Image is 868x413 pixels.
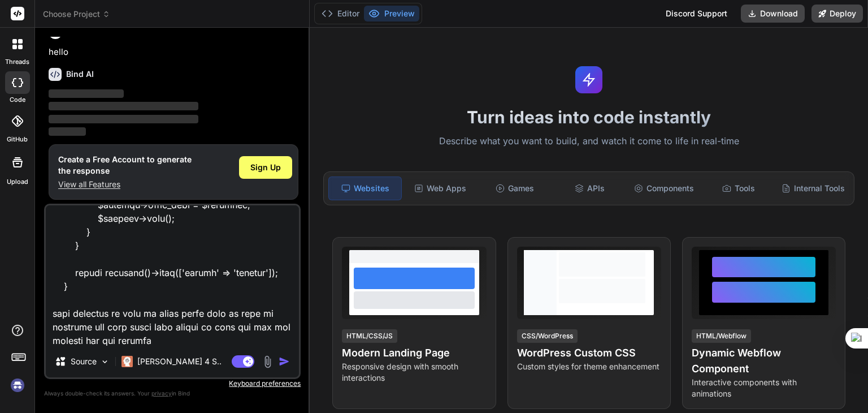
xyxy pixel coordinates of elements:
[44,388,301,399] p: Always double-check its answers. Your in Bind
[692,345,836,377] h4: Dynamic Webflow Component
[279,356,290,367] img: icon
[10,95,25,105] label: code
[58,179,192,190] p: View all Features
[342,329,397,343] div: HTML/CSS/JS
[316,107,861,127] h1: Turn ideas into code instantly
[49,102,198,110] span: ‌
[702,177,775,200] div: Tools
[71,356,97,367] p: Source
[777,177,849,200] div: Internal Tools
[151,390,172,397] span: privacy
[7,177,28,187] label: Upload
[121,356,133,367] img: Claude 4 Sonnet
[44,379,301,388] p: Keyboard preferences
[49,127,86,136] span: ‌
[628,177,700,200] div: Components
[317,6,364,21] button: Editor
[553,177,626,200] div: APIs
[517,361,661,372] p: Custom styles for theme enhancement
[692,377,836,399] p: Interactive components with animations
[342,361,486,384] p: Responsive design with smooth interactions
[49,46,298,59] p: hello
[342,345,486,361] h4: Modern Landing Page
[100,357,110,367] img: Pick Models
[741,5,805,23] button: Download
[316,134,861,149] p: Describe what you want to build, and watch it come to life in real-time
[66,68,94,80] h6: Bind AI
[811,5,863,23] button: Deploy
[7,135,28,144] label: GitHub
[8,376,27,395] img: signin
[58,154,192,177] h1: Create a Free Account to generate the response
[479,177,551,200] div: Games
[659,5,734,23] div: Discord Support
[5,57,29,67] label: threads
[404,177,476,200] div: Web Apps
[364,6,419,21] button: Preview
[692,329,751,343] div: HTML/Webflow
[49,115,198,123] span: ‌
[261,355,274,368] img: attachment
[517,329,578,343] div: CSS/WordPress
[250,162,281,173] span: Sign Up
[517,345,661,361] h4: WordPress Custom CSS
[46,205,299,346] textarea: lor ipsumDolorSita = Cons.adi(); elitse.doeIusmoDtempori("utlaboreetdo", magnaali () { eni adminI...
[49,89,124,98] span: ‌
[328,177,402,200] div: Websites
[137,356,222,367] p: [PERSON_NAME] 4 S..
[43,8,110,20] span: Choose Project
